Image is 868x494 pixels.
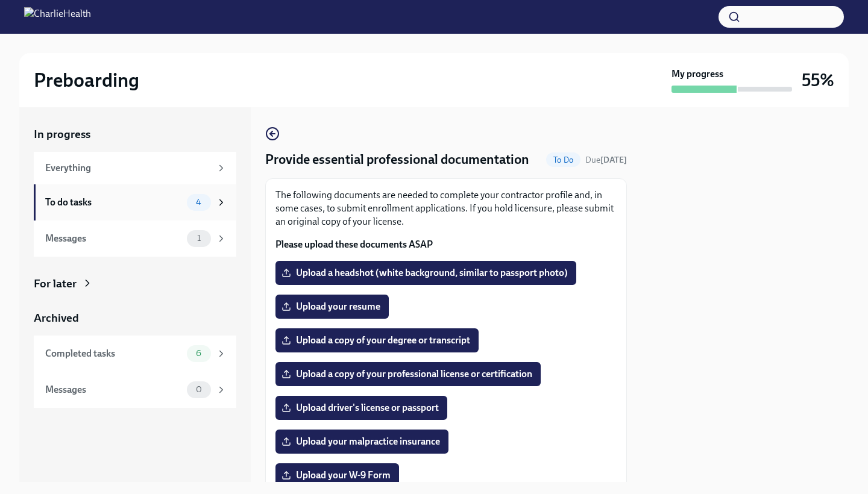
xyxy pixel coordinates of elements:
span: Upload your W-9 Form [284,469,391,481]
strong: Please upload these documents ASAP [275,239,433,250]
h4: Provide essential professional documentation [265,151,529,169]
span: Upload your malpractice insurance [284,436,440,448]
label: Upload your W-9 Form [275,463,399,487]
label: Upload a headshot (white background, similar to passport photo) [275,261,576,285]
h3: 55% [802,69,834,91]
span: To Do [546,155,580,164]
label: Upload driver's license or passport [275,396,447,420]
p: The following documents are needed to complete your contractor profile and, in some cases, to sub... [275,189,617,228]
div: Everything [45,161,211,175]
span: 4 [189,198,209,207]
a: Everything [34,152,236,184]
span: 0 [189,385,209,394]
img: CharlieHealth [24,7,91,27]
span: Upload a headshot (white background, similar to passport photo) [284,267,568,279]
h2: Preboarding [34,68,139,92]
a: Messages0 [34,372,236,408]
div: Messages [45,232,182,245]
span: October 6th, 2025 09:00 [585,154,627,166]
span: 6 [189,349,209,358]
label: Upload your resume [275,295,389,319]
span: Upload your resume [284,301,380,313]
div: To do tasks [45,196,182,209]
span: 1 [190,234,208,243]
label: Upload a copy of your professional license or certification [275,362,541,386]
label: Upload a copy of your degree or transcript [275,328,479,352]
div: For later [34,276,77,292]
a: To do tasks4 [34,184,236,220]
a: Messages1 [34,220,236,257]
span: Upload a copy of your degree or transcript [284,334,470,346]
span: Upload driver's license or passport [284,402,439,414]
strong: My progress [671,67,723,81]
a: Archived [34,310,236,326]
span: Upload a copy of your professional license or certification [284,368,532,380]
span: Due [585,155,627,165]
label: Upload your malpractice insurance [275,430,448,454]
a: In progress [34,127,236,142]
strong: [DATE] [600,155,627,165]
a: Completed tasks6 [34,336,236,372]
div: Completed tasks [45,347,182,360]
a: For later [34,276,236,292]
div: Messages [45,383,182,396]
